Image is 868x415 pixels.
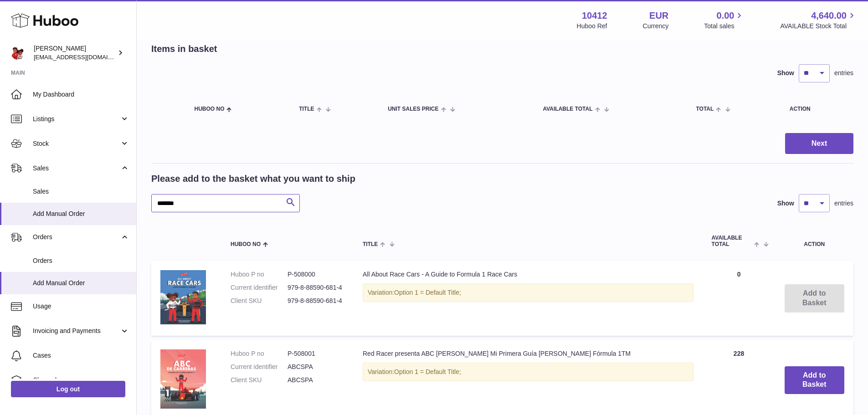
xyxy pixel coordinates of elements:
[777,199,794,208] label: Show
[160,349,206,409] img: Red Racer presenta ABC de Carreras Mi Primera Guía de Carreras Fórmula 1TM
[11,46,25,60] img: internalAdmin-10412@internal.huboo.com
[785,366,844,395] button: Add to Basket
[231,241,261,247] span: Huboo no
[34,53,134,61] span: [EMAIL_ADDRESS][DOMAIN_NAME]
[231,283,288,292] dt: Current identifier
[790,106,844,112] div: Action
[231,376,288,384] dt: Client SKU
[388,106,438,112] span: Unit Sales Price
[703,261,776,336] td: 0
[577,22,607,31] div: Huboo Ref
[299,106,314,112] span: Title
[717,10,734,22] span: 0.00
[231,349,288,358] dt: Huboo P no
[231,297,288,305] dt: Client SKU
[712,235,752,247] span: AVAILABLE Total
[394,368,461,375] span: Option 1 = Default Title;
[780,22,857,31] span: AVAILABLE Stock Total
[33,376,129,384] span: Channels
[394,289,461,296] span: Option 1 = Default Title;
[288,363,344,371] dd: ABCSPA
[288,283,344,292] dd: 979-8-88590-681-4
[33,279,129,287] span: Add Manual Order
[34,44,116,61] div: [PERSON_NAME]
[231,363,288,371] dt: Current identifier
[776,226,853,256] th: Action
[194,106,224,112] span: Huboo no
[288,297,344,305] dd: 979-8-88590-681-4
[582,10,607,22] strong: 10412
[151,43,217,55] h2: Items in basket
[811,10,847,22] span: 4,640.00
[33,139,120,148] span: Stock
[288,270,344,279] dd: P-508000
[33,351,129,360] span: Cases
[33,90,129,99] span: My Dashboard
[777,69,794,77] label: Show
[704,22,745,31] span: Total sales
[785,133,853,154] button: Next
[643,22,669,31] div: Currency
[33,115,120,123] span: Listings
[363,283,693,302] div: Variation:
[33,327,120,335] span: Invoicing and Payments
[780,10,857,31] a: 4,640.00 AVAILABLE Stock Total
[288,376,344,384] dd: ABCSPA
[354,261,703,336] td: All About Race Cars - A Guide to Formula 1 Race Cars
[288,349,344,358] dd: P-508001
[696,106,714,112] span: Total
[160,270,206,324] img: All About Race Cars - A Guide to Formula 1 Race Cars
[649,10,668,22] strong: EUR
[33,187,129,196] span: Sales
[363,241,378,247] span: Title
[834,199,853,208] span: entries
[11,381,125,397] a: Log out
[704,10,745,31] a: 0.00 Total sales
[231,270,288,279] dt: Huboo P no
[363,363,693,381] div: Variation:
[33,210,129,218] span: Add Manual Order
[834,69,853,77] span: entries
[33,164,120,173] span: Sales
[543,106,592,112] span: AVAILABLE Total
[151,173,355,185] h2: Please add to the basket what you want to ship
[33,256,129,265] span: Orders
[33,233,120,241] span: Orders
[33,302,129,311] span: Usage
